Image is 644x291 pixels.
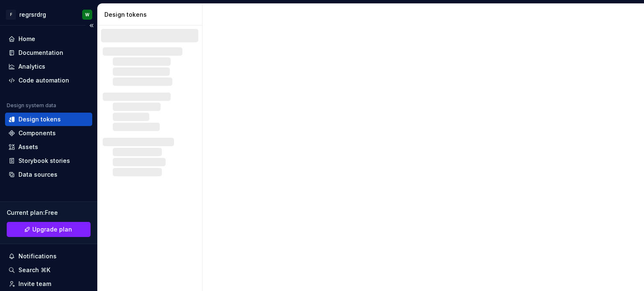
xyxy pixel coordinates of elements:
button: Notifications [5,250,92,263]
a: Assets [5,140,92,154]
div: Components [18,129,56,137]
button: Collapse sidebar [86,20,97,31]
a: Components [5,126,92,140]
div: Home [18,35,35,43]
a: Upgrade plan [7,222,91,237]
a: Home [5,32,92,46]
div: Invite team [18,280,51,288]
div: W [85,11,89,18]
div: Analytics [18,62,45,71]
div: Assets [18,143,38,151]
div: Data sources [18,170,57,179]
div: Design tokens [18,115,61,124]
a: Storybook stories [5,154,92,167]
div: Design system data [7,102,56,109]
span: Upgrade plan [32,225,72,234]
button: Search ⌘K [5,263,92,277]
div: Code automation [18,76,69,85]
a: Analytics [5,60,92,73]
a: Design tokens [5,113,92,126]
div: Design tokens [104,10,199,19]
div: Storybook stories [18,157,70,165]
div: F [6,10,16,20]
a: Data sources [5,168,92,181]
a: Invite team [5,277,92,291]
div: Current plan : Free [7,209,91,217]
a: Documentation [5,46,92,59]
div: Notifications [18,252,57,260]
button: FregrsrdrgW [2,5,96,23]
div: Documentation [18,49,63,57]
div: Search ⌘K [18,266,50,274]
div: regrsrdrg [19,10,46,19]
a: Code automation [5,74,92,87]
